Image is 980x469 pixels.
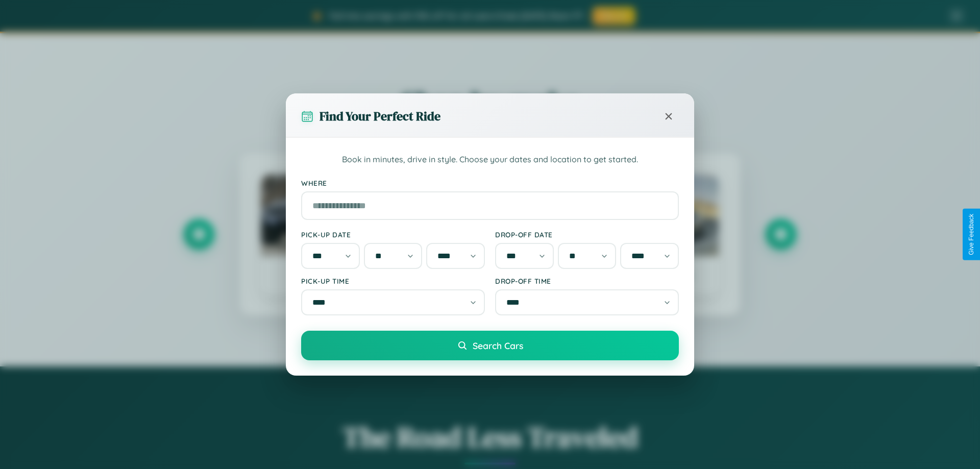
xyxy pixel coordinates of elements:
p: Book in minutes, drive in style. Choose your dates and location to get started. [301,153,679,166]
button: Search Cars [301,331,679,360]
label: Drop-off Date [495,230,679,239]
span: Search Cars [473,340,523,351]
label: Drop-off Time [495,277,679,285]
label: Where [301,179,679,187]
h3: Find Your Perfect Ride [320,108,440,125]
label: Pick-up Date [301,230,485,239]
label: Pick-up Time [301,277,485,285]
